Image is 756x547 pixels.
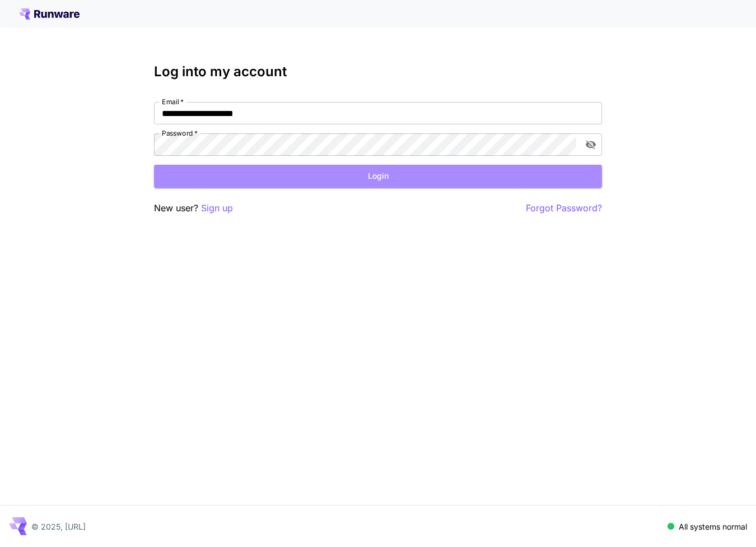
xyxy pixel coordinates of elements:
p: New user? [154,201,233,215]
button: toggle password visibility [581,135,601,155]
label: Password [162,128,198,138]
label: Email [162,97,184,106]
h3: Log into my account [154,64,602,80]
button: Sign up [201,201,233,215]
p: © 2025, [URL] [31,521,86,532]
button: Forgot Password? [526,201,602,215]
button: Login [154,165,602,188]
p: All systems normal [679,521,747,532]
